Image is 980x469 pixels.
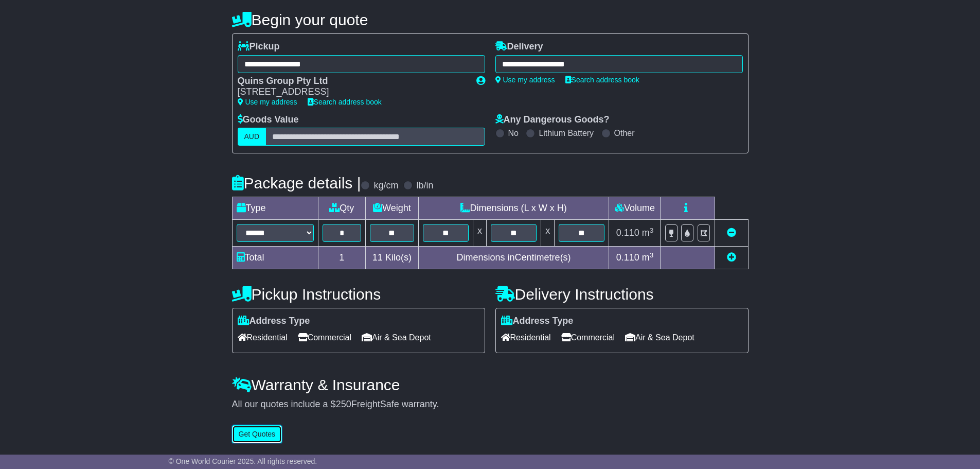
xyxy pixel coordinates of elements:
label: Delivery [495,41,543,53]
span: Air & Sea Depot [625,329,694,345]
sup: 3 [650,227,654,234]
span: 0.110 [616,228,639,238]
h4: Begin your quote [232,11,749,28]
sup: 3 [650,251,654,259]
td: Volume [609,197,661,220]
label: Goods Value [238,114,299,126]
span: © One World Courier 2025. All rights reserved. [169,457,317,465]
h4: Package details | [232,175,361,192]
a: Use my address [495,76,555,84]
td: Dimensions in Centimetre(s) [418,247,609,269]
td: Qty [318,197,366,220]
label: Pickup [238,41,280,53]
a: Search address book [565,76,639,84]
a: Search address book [308,98,382,106]
td: x [473,220,486,247]
span: m [642,252,654,263]
span: 250 [336,399,351,409]
a: Add new item [727,252,736,263]
span: Commercial [561,329,615,345]
span: Residential [501,329,551,345]
h4: Delivery Instructions [495,286,749,303]
label: Address Type [238,316,310,327]
td: Total [232,247,318,269]
h4: Warranty & Insurance [232,376,749,393]
label: lb/in [416,180,433,192]
td: x [541,220,555,247]
div: [STREET_ADDRESS] [238,86,466,98]
div: All our quotes include a $ FreightSafe warranty. [232,399,749,410]
span: m [642,228,654,238]
span: 0.110 [616,252,639,263]
label: Lithium Battery [539,128,594,138]
span: Residential [238,329,288,345]
td: Type [232,197,318,220]
td: 1 [318,247,366,269]
td: Weight [366,197,419,220]
td: Dimensions (L x W x H) [418,197,609,220]
span: Commercial [298,329,351,345]
label: Address Type [501,316,574,327]
label: Other [614,128,635,138]
button: Get Quotes [232,425,282,443]
div: Quins Group Pty Ltd [238,76,466,87]
span: 11 [372,252,383,263]
a: Remove this item [727,228,736,238]
label: AUD [238,128,266,146]
label: No [508,128,519,138]
a: Use my address [238,98,297,106]
h4: Pickup Instructions [232,286,485,303]
td: Kilo(s) [366,247,419,269]
label: Any Dangerous Goods? [495,114,610,126]
label: kg/cm [373,180,398,192]
span: Air & Sea Depot [362,329,431,345]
